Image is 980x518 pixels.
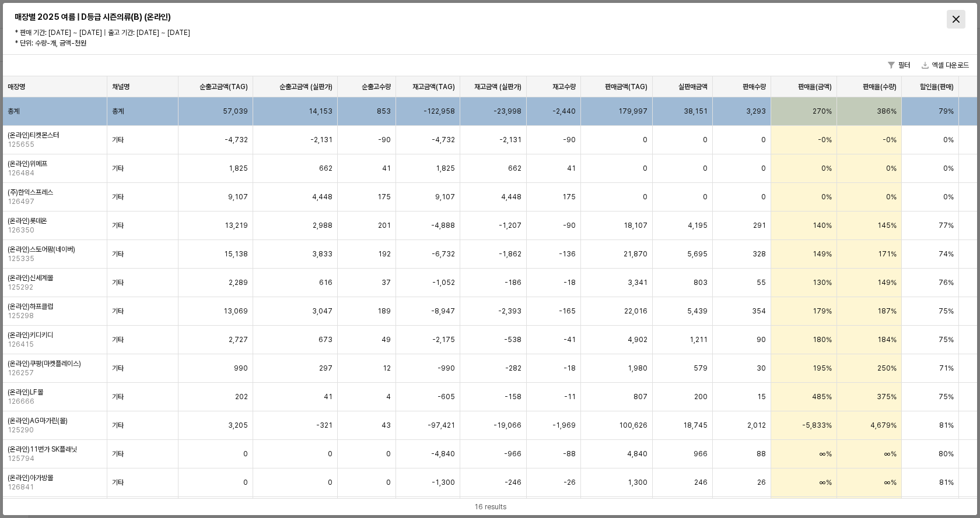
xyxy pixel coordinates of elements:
span: 88 [757,449,766,459]
span: 22,016 [624,306,647,316]
span: 13,219 [225,221,248,230]
span: 기타 [112,249,124,259]
span: -1,862 [499,249,521,259]
span: 179% [813,306,832,316]
span: 171% [878,249,897,259]
span: -2,131 [310,135,332,145]
span: (온라인)하프클럽 [8,302,53,311]
span: 76% [939,278,954,287]
span: 1,825 [436,164,455,173]
span: 4 [386,392,391,401]
span: 21,870 [624,249,647,259]
span: 0 [243,449,248,459]
span: 175 [377,192,391,202]
span: -158 [505,392,521,401]
span: 기타 [112,135,124,145]
span: 187% [877,306,897,316]
span: 803 [694,278,708,287]
span: 75% [939,392,954,401]
span: (온라인)LF몰 [8,387,43,397]
span: 0% [886,164,897,173]
span: (온라인)AG마가린(몰) [8,416,68,425]
span: 5,439 [687,306,708,316]
span: 0 [643,192,647,202]
span: 13,069 [223,306,248,316]
span: 246 [694,478,708,487]
span: 49 [381,335,391,344]
span: 15,138 [224,249,248,259]
span: 채널명 [112,82,129,91]
span: 판매율(금액) [798,82,832,91]
span: -122,958 [423,107,455,116]
span: 기타 [112,192,124,202]
span: 125292 [8,283,33,292]
span: 126666 [8,397,34,406]
span: 966 [694,449,708,459]
span: (온라인)아가방몰 [8,473,53,482]
span: -321 [316,421,332,430]
span: 662 [319,164,332,173]
span: ∞% [820,478,832,487]
span: -2,131 [499,135,521,145]
span: ∞% [884,478,897,487]
span: -966 [504,449,521,459]
span: (온라인)롯데온 [8,216,47,225]
span: 실판매금액 [678,82,708,91]
span: 184% [877,335,897,344]
span: 판매율(수량) [863,82,897,91]
span: ∞% [820,449,832,459]
button: 엑셀 다운로드 [917,58,974,72]
span: 0 [643,164,647,173]
span: 80% [939,449,954,459]
span: 579 [694,364,708,373]
span: 38,151 [684,107,708,116]
span: 2,012 [747,421,766,430]
span: 57,039 [223,107,248,116]
span: -2,393 [498,306,521,316]
span: -0% [818,135,832,145]
span: 30 [757,364,766,373]
span: -18 [563,364,576,373]
span: 3,833 [312,249,332,259]
span: -538 [504,335,521,344]
span: 15 [757,392,766,401]
span: 2,988 [313,221,332,230]
span: 4,195 [688,221,708,230]
span: 1,980 [628,364,647,373]
span: 291 [753,221,766,230]
span: 0 [703,164,708,173]
span: 기타 [112,364,124,373]
span: -990 [437,364,455,373]
span: -4,732 [432,135,455,145]
span: 0 [243,478,248,487]
span: 125794 [8,454,34,463]
span: 149% [813,249,832,259]
span: -4,732 [225,135,248,145]
span: -186 [505,278,521,287]
span: -6,732 [432,249,455,259]
span: 재고수량 [552,82,576,91]
span: 0 [761,164,766,173]
span: -90 [563,135,576,145]
span: -4,840 [431,449,455,459]
span: 673 [318,335,332,344]
button: 필터 [883,58,915,72]
span: 3,047 [312,306,332,316]
span: 71% [939,364,954,373]
span: 75% [939,306,954,316]
span: (온라인)신세계몰 [8,273,53,283]
span: (온라인)쿠팡(마켓플레이스) [8,359,81,368]
span: 9,107 [228,192,248,202]
span: -11 [564,392,576,401]
span: (온라인)티켓몬스터 [8,131,59,140]
p: * 판매 기간: [DATE] ~ [DATE] | 출고 기간: [DATE] ~ [DATE] * 단위: 수량-개, 금액-천원 [15,27,405,48]
span: 4,902 [628,335,647,344]
span: -4,888 [431,221,455,230]
span: 43 [381,421,391,430]
span: 616 [319,278,332,287]
span: 0% [943,192,954,202]
span: 41 [382,164,391,173]
span: 9,107 [435,192,455,202]
span: 판매금액(TAG) [605,82,647,91]
span: 126257 [8,368,34,378]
